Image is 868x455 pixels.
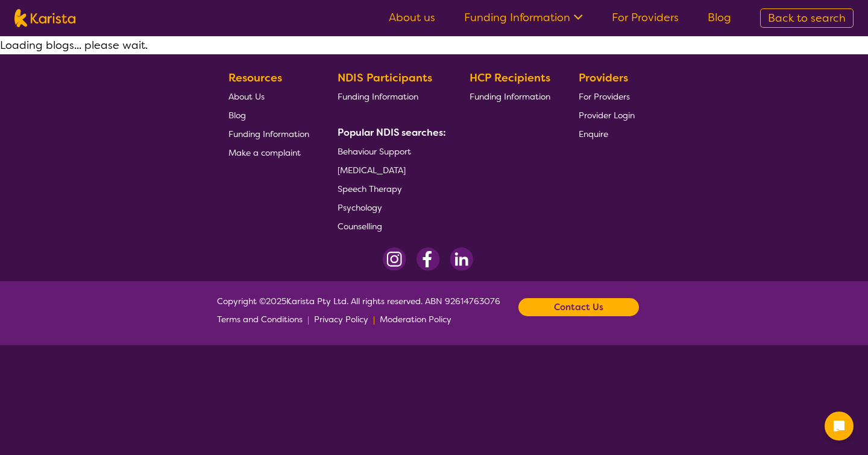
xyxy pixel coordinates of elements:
[228,71,282,85] b: Resources
[338,146,411,157] span: Behaviour Support
[450,247,473,271] img: LinkedIn
[338,202,382,213] span: Psychology
[708,10,731,25] a: Blog
[338,71,432,85] b: NDIS Participants
[217,314,303,325] span: Terms and Conditions
[314,314,368,325] span: Privacy Policy
[470,71,550,85] b: HCP Recipients
[338,221,382,232] span: Counselling
[416,247,440,271] img: Facebook
[307,310,309,328] p: |
[228,110,246,121] span: Blog
[14,9,75,27] img: Karista logo
[338,165,406,176] span: [MEDICAL_DATA]
[380,314,451,325] span: Moderation Policy
[383,247,406,271] img: Instagram
[579,129,608,139] span: Enquire
[228,106,309,124] a: Blog
[579,106,635,124] a: Provider Login
[579,124,635,143] a: Enquire
[338,198,441,217] a: Psychology
[228,87,309,106] a: About Us
[470,91,550,102] span: Funding Information
[338,161,441,179] a: [MEDICAL_DATA]
[217,292,500,328] span: Copyright © 2025 Karista Pty Ltd. All rights reserved. ABN 92614763076
[228,143,309,162] a: Make a complaint
[768,11,846,25] span: Back to search
[554,298,603,316] b: Contact Us
[373,310,375,328] p: |
[217,310,303,328] a: Terms and Conditions
[228,147,301,158] span: Make a complaint
[338,126,446,139] b: Popular NDIS searches:
[228,124,309,143] a: Funding Information
[579,71,628,85] b: Providers
[228,91,265,102] span: About Us
[579,91,630,102] span: For Providers
[338,91,418,102] span: Funding Information
[338,183,402,194] span: Speech Therapy
[579,87,635,106] a: For Providers
[579,110,635,121] span: Provider Login
[464,10,583,25] a: Funding Information
[338,87,441,106] a: Funding Information
[314,310,368,328] a: Privacy Policy
[760,8,854,28] a: Back to search
[338,217,441,235] a: Counselling
[389,10,435,25] a: About us
[380,310,451,328] a: Moderation Policy
[470,87,550,106] a: Funding Information
[338,179,441,198] a: Speech Therapy
[612,10,679,25] a: For Providers
[228,129,309,139] span: Funding Information
[338,142,441,161] a: Behaviour Support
